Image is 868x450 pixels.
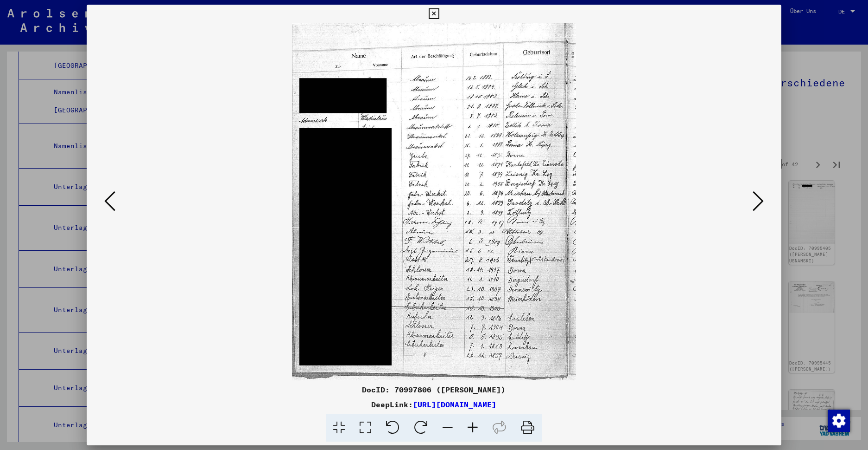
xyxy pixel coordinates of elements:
div: DocID: 70997806 ([PERSON_NAME]) [87,384,781,395]
img: Zustimmung ändern [828,410,850,432]
div: Zustimmung ändern [827,409,849,431]
a: [URL][DOMAIN_NAME] [413,400,496,409]
img: 001.jpg [118,23,749,380]
div: DeepLink: [87,399,781,410]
